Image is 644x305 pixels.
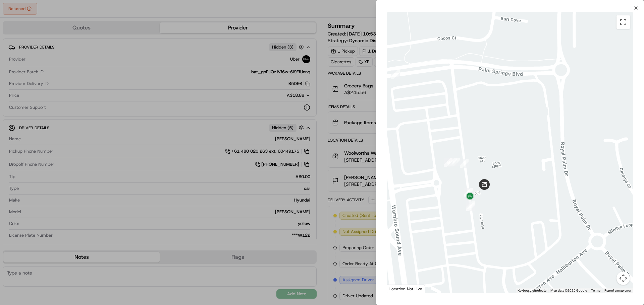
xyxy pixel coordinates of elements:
div: 7 [466,203,475,211]
div: 10 [391,70,400,79]
a: Terms (opens in new tab) [591,289,600,292]
div: 8 [451,158,460,166]
a: Report a map error [604,289,631,292]
button: Toggle fullscreen view [616,15,630,29]
div: Location Not Live [387,285,425,293]
div: 5 [460,159,469,168]
img: Google [388,284,411,293]
button: Map camera controls [616,272,630,285]
div: 17 [464,188,473,197]
div: 16 [444,158,452,167]
button: Keyboard shortcuts [518,288,546,293]
a: Open this area in Google Maps (opens a new window) [388,284,411,293]
div: 9 [448,158,457,166]
span: Map data ©2025 Google [550,289,587,292]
